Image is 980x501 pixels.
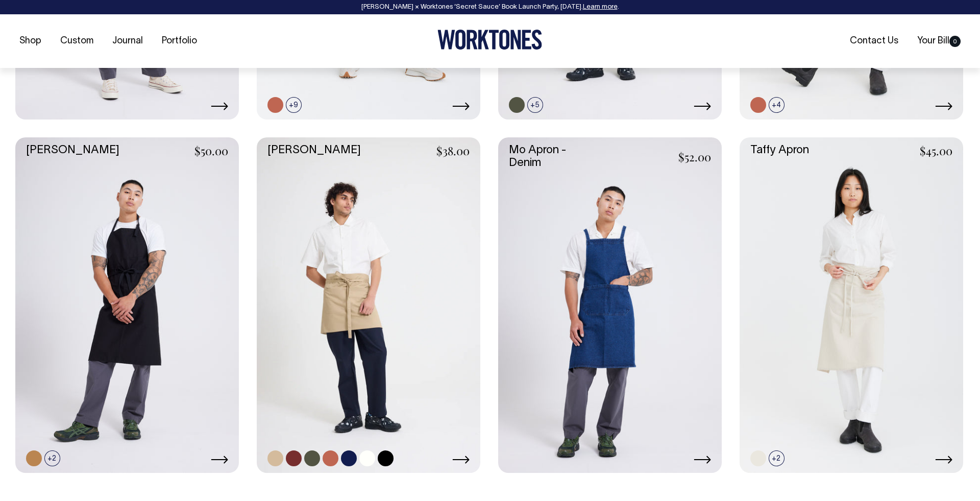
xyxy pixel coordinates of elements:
[286,97,302,113] span: +9
[769,450,785,466] span: +2
[949,36,961,47] span: 0
[527,97,543,113] span: +5
[583,4,618,10] a: Learn more
[846,33,902,50] a: Contact Us
[10,4,970,11] div: [PERSON_NAME] × Worktones ‘Secret Sauce’ Book Launch Party, [DATE]. .
[913,33,965,50] a: Your Bill0
[769,97,785,113] span: +4
[44,450,60,466] span: +2
[15,33,45,50] a: Shop
[56,33,97,50] a: Custom
[108,33,147,50] a: Journal
[158,33,201,50] a: Portfolio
